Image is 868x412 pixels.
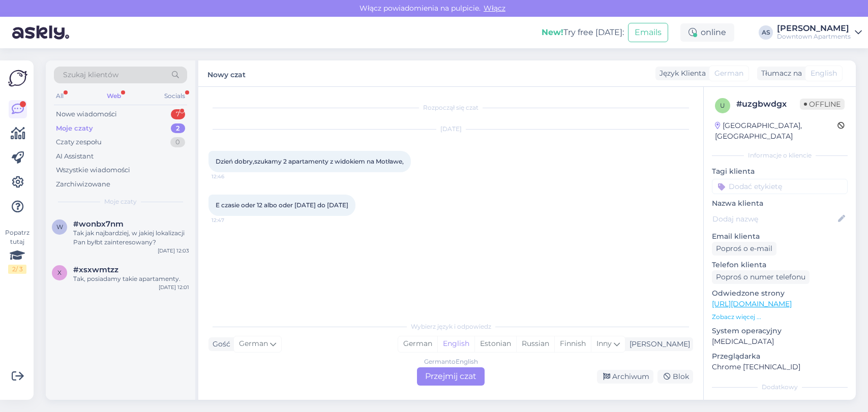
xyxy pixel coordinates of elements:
[712,362,848,372] p: Chrome [TECHNICAL_ID]
[56,123,93,134] div: Moje czaty
[712,351,848,362] p: Przeglądarka
[712,151,848,160] div: Informacje o kliencie
[628,23,668,42] button: Emails
[712,299,792,308] a: [URL][DOMAIN_NAME]
[56,165,130,175] div: Wszystkie wiadomości
[657,370,693,384] div: Blok
[56,223,63,231] span: w
[424,357,478,366] div: German to English
[104,197,137,206] span: Moje czaty
[759,25,773,40] div: AS
[73,265,118,274] span: #xsxwmtzz
[712,312,848,322] p: Zobacz więcej ...
[56,151,94,162] div: AI Assistant
[437,336,474,352] div: English
[712,242,776,256] div: Poproś o e-mail
[715,120,837,142] div: [GEOGRAPHIC_DATA], [GEOGRAPHIC_DATA]
[207,67,246,80] label: Nowy czat
[777,24,862,41] a: [PERSON_NAME]Downtown Apartments
[811,68,837,79] span: English
[208,103,693,112] div: Rozpoczął się czat
[712,383,848,392] div: Dodatkowy
[417,367,485,386] div: Przejmij czat
[73,274,189,283] div: Tak, posiadamy takie apartamenty.
[542,26,624,39] div: Try free [DATE]:
[398,336,437,352] div: German
[712,198,848,209] p: Nazwa klienta
[216,201,348,209] span: E czasie oder 12 albo oder [DATE] do [DATE]
[736,98,800,110] div: # uzgbwdgx
[712,166,848,177] p: Tagi klienta
[73,229,189,247] div: Tak jak najbardziej, w jakiej lokalizacji Pan byłbt zainteresowany?
[474,336,516,352] div: Estonian
[56,179,110,189] div: Zarchiwizowane
[8,228,26,274] div: Popatrz tutaj
[8,265,26,274] div: 2 / 3
[56,109,117,119] div: Nowe wiadomości
[712,288,848,299] p: Odwiedzone strony
[655,68,706,79] div: Język Klienta
[712,270,810,284] div: Poproś o numer telefonu
[56,137,102,147] div: Czaty zespołu
[171,109,185,119] div: 7
[208,339,230,350] div: Gość
[212,216,250,224] span: 12:47
[208,322,693,331] div: Wybierz język i odpowiedz
[216,157,404,165] span: Dzień dobry,szukamy 2 apartamenty z widokiem na Motławe,
[542,27,563,37] b: New!
[159,283,189,291] div: [DATE] 12:01
[800,99,845,110] span: Offline
[712,260,848,270] p: Telefon klienta
[212,173,250,180] span: 12:46
[239,338,268,350] span: German
[554,336,591,352] div: Finnish
[170,137,185,147] div: 0
[720,102,725,109] span: u
[54,89,66,103] div: All
[481,4,508,13] span: Włącz
[171,123,185,134] div: 2
[712,231,848,242] p: Email klienta
[73,219,124,229] span: #wonbx7nm
[63,70,118,80] span: Szukaj klientów
[712,326,848,336] p: System operacyjny
[208,124,693,134] div: [DATE]
[757,68,802,79] div: Tłumacz na
[712,398,848,408] p: Notatki
[516,336,554,352] div: Russian
[714,68,743,79] span: German
[158,247,189,255] div: [DATE] 12:03
[57,269,62,276] span: x
[680,23,734,42] div: online
[597,370,653,384] div: Archiwum
[625,339,690,350] div: [PERSON_NAME]
[105,89,123,103] div: Web
[162,89,187,103] div: Socials
[712,213,836,225] input: Dodaj nazwę
[712,336,848,347] p: [MEDICAL_DATA]
[596,339,612,348] span: Inny
[777,24,851,33] div: [PERSON_NAME]
[8,69,27,88] img: Askly Logo
[712,179,848,194] input: Dodać etykietę
[777,33,851,41] div: Downtown Apartments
